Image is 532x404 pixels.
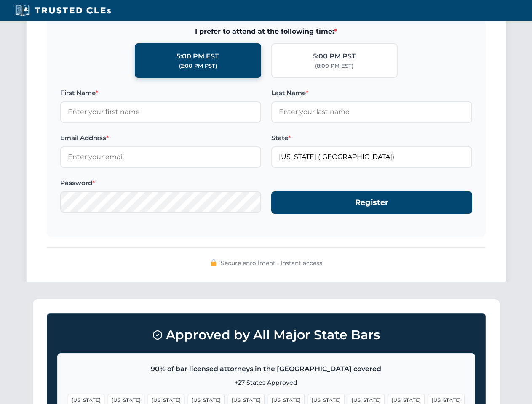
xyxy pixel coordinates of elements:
[13,4,113,17] img: Trusted CLEs
[271,191,472,214] button: Register
[60,101,261,122] input: Enter your first name
[60,146,261,167] input: Enter your email
[221,258,322,268] span: Secure enrollment • Instant access
[271,133,472,143] label: State
[60,178,261,188] label: Password
[210,259,217,266] img: 🔒
[68,378,465,387] p: +27 States Approved
[68,364,465,375] p: 90% of bar licensed attorneys in the [GEOGRAPHIC_DATA] covered
[60,26,472,37] span: I prefer to attend at the following time:
[313,51,356,62] div: 5:00 PM PST
[176,51,219,62] div: 5:00 PM EST
[271,101,472,122] input: Enter your last name
[315,62,353,70] div: (8:00 PM EST)
[271,146,472,167] input: Florida (FL)
[179,62,217,70] div: (2:00 PM PST)
[57,324,475,346] h3: Approved by All Major State Bars
[60,88,261,98] label: First Name
[271,88,472,98] label: Last Name
[60,133,261,143] label: Email Address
